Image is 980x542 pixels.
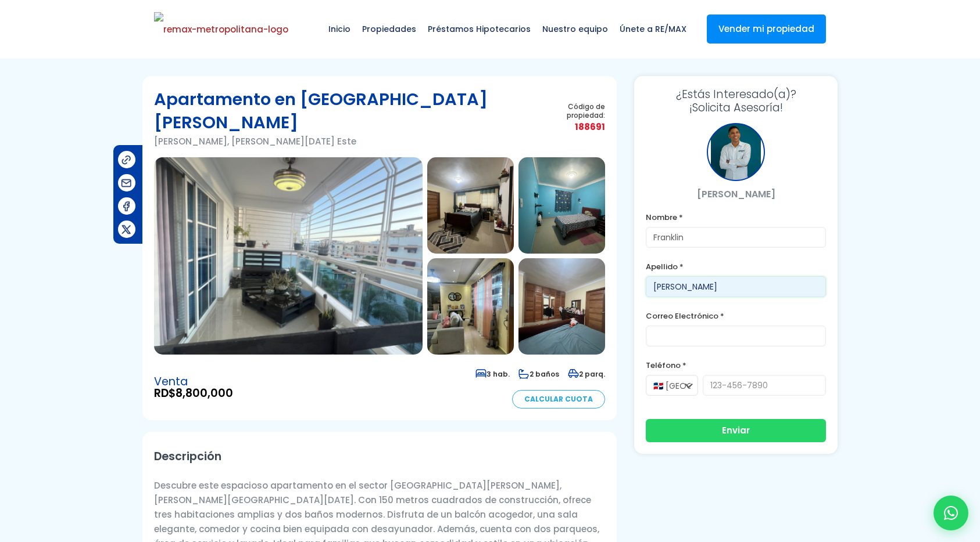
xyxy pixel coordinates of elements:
label: Teléfono * [646,358,826,373]
button: Enviar [646,419,826,442]
h1: Apartamento en [GEOGRAPHIC_DATA][PERSON_NAME] [154,88,542,134]
div: Franklin Marte Gonzalez [707,123,765,181]
a: Calcular Cuota [512,390,605,409]
span: Nuestro equipo [537,12,614,46]
span: Únete a RE/MAX [614,12,692,46]
h3: ¡Solicita Asesoría! [646,88,826,114]
span: ¿Estás Interesado(a)? [646,88,826,101]
span: Código de propiedad: [542,102,605,120]
input: 123-456-7890 [703,375,826,396]
label: Nombre * [646,210,826,225]
span: Préstamos Hipotecarios [422,12,537,46]
img: Apartamento en Isabelita I [154,157,423,355]
a: Vender mi propiedad [707,15,826,44]
p: [PERSON_NAME] [646,187,826,201]
p: [PERSON_NAME], [PERSON_NAME][DATE] Este [154,134,542,149]
img: Apartamento en Isabelita I [427,258,514,355]
img: Apartamento en Isabelita I [427,157,514,254]
span: 8,800,000 [176,385,233,401]
span: 2 parq. [568,369,605,379]
span: 188691 [542,120,605,134]
img: Apartamento en Isabelita I [518,157,605,254]
span: 2 baños [518,369,559,379]
img: Compartir [120,200,133,212]
label: Apellido * [646,259,826,274]
img: Compartir [120,177,133,189]
span: Propiedades [356,12,422,46]
span: RD$ [154,388,233,399]
img: Apartamento en Isabelita I [518,258,605,355]
label: Correo Electrónico * [646,309,826,323]
span: Inicio [323,12,356,46]
span: Venta [154,376,233,388]
span: 3 hab. [475,369,510,379]
img: Compartir [120,223,133,236]
img: Compartir [120,154,133,166]
h2: Descripción [154,443,605,469]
